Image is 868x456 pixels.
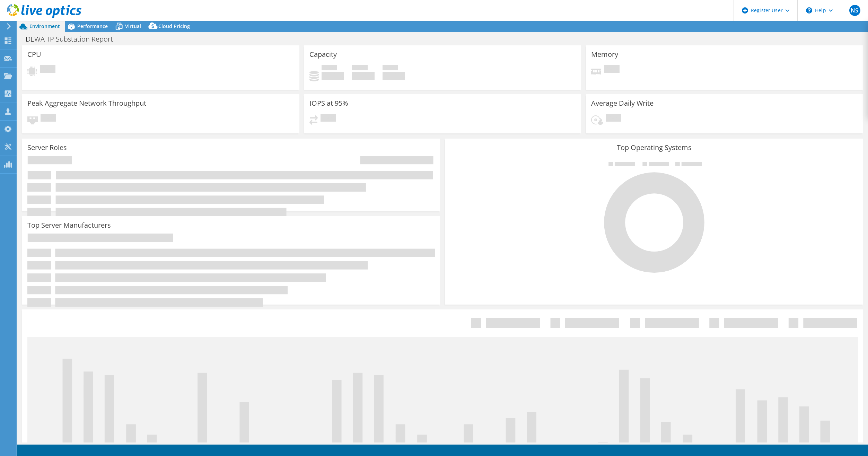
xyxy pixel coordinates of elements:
span: Performance [77,23,108,29]
span: Pending [321,114,336,123]
h3: Memory [591,51,618,58]
span: Cloud Pricing [158,23,190,29]
span: Used [322,65,337,72]
span: Pending [41,114,56,123]
h3: Average Daily Write [591,99,654,107]
h3: Peak Aggregate Network Throughput [27,99,146,107]
span: Pending [604,65,620,74]
span: Environment [29,23,60,29]
h3: Top Server Manufacturers [27,221,111,229]
span: Virtual [125,23,141,29]
h4: 0 GiB [383,72,405,80]
span: Pending [606,114,621,123]
h4: 0 GiB [352,72,375,80]
svg: \n [806,7,812,14]
span: Pending [40,65,55,74]
h3: Top Operating Systems [450,144,858,151]
h3: CPU [27,51,41,58]
h4: 0 GiB [322,72,344,80]
span: NS [849,5,860,16]
h3: IOPS at 95% [309,99,348,107]
h3: Capacity [309,51,337,58]
span: Free [352,65,368,72]
h3: Server Roles [27,144,67,151]
span: Total [383,65,398,72]
h1: DEWA TP Substation Report [23,35,124,43]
